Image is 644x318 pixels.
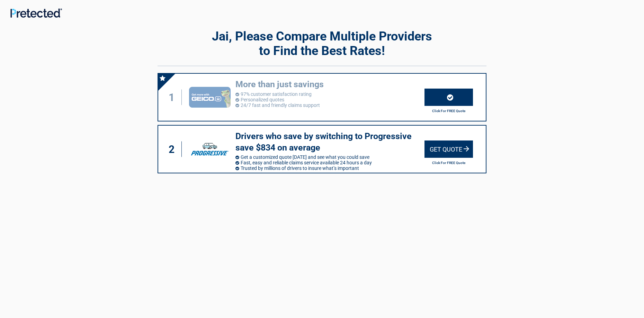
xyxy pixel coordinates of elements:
img: progressive's logo [188,138,232,160]
li: Get a customized quote [DATE] and see what you could save [235,154,424,160]
h2: Click For FREE Quote [424,161,473,165]
div: 2 [165,142,182,157]
li: 24/7 fast and friendly claims support [235,102,424,108]
img: geico's logo [189,87,231,108]
h3: More than just savings [235,79,424,90]
li: Fast, easy and reliable claims service available 24 hours a day [235,160,424,165]
h3: Drivers who save by switching to Progressive save $834 on average [235,131,424,153]
li: Personalized quotes [235,97,424,102]
img: Main Logo [10,8,62,18]
div: 1 [165,90,182,105]
li: 97% customer satisfaction rating [235,91,424,97]
div: Get Quote [424,140,473,158]
li: Trusted by millions of drivers to insure what’s important [235,165,424,171]
h2: Jai, Please Compare Multiple Providers to Find the Best Rates! [158,29,486,58]
h2: Click For FREE Quote [424,109,473,113]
